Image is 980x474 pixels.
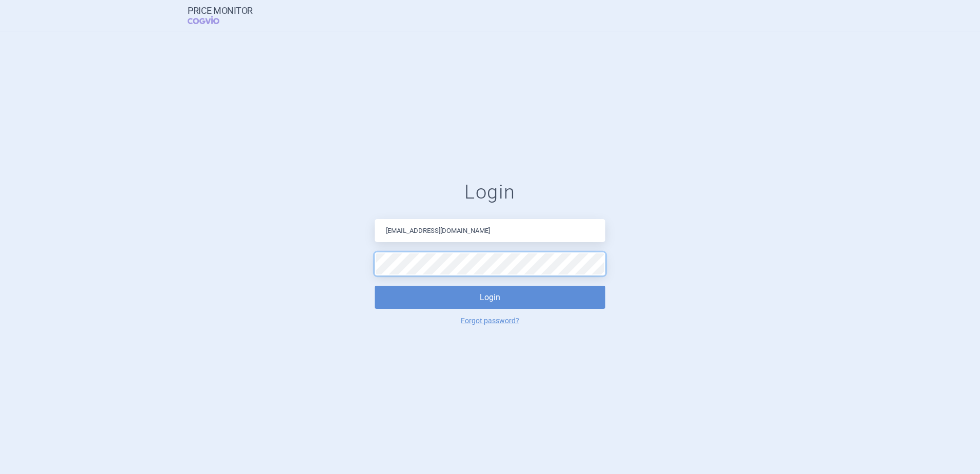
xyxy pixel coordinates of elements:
[375,181,605,204] h1: Login
[375,219,605,242] input: Email
[188,6,253,25] a: Price MonitorCOGVIO
[188,6,253,16] strong: Price Monitor
[461,317,519,324] a: Forgot password?
[375,286,605,309] button: Login
[188,16,234,24] span: COGVIO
